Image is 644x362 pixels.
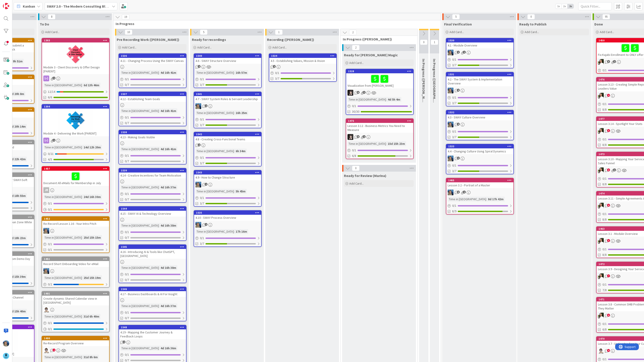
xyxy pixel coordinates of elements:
[43,194,82,199] div: Time in [GEOGRAPHIC_DATA]
[525,30,539,34] span: Add Card...
[457,89,460,92] span: 4
[602,137,607,142] span: 0 / 1
[43,187,49,193] div: JR
[613,168,616,171] span: 1
[9,1,20,6] span: Support
[235,110,248,115] div: 16h 25m
[607,94,610,97] span: 4
[446,129,513,134] div: 0/1
[125,197,129,202] span: 0/7
[346,69,414,115] a: 1528Visualization from [PERSON_NAME]BNTime in [GEOGRAPHIC_DATA]:4d 5h 4m0/130/30
[7,124,27,129] div: 15d 20h 14m
[347,90,353,96] img: BN
[42,187,109,193] div: JR
[271,54,336,57] div: 1534
[269,53,337,82] a: 15344.5 - Establishing Values, Mission & Vision0/13/7
[119,54,186,58] div: 1536
[44,167,109,170] div: 1457
[446,144,513,148] div: 1533
[346,119,413,133] div: 1475Lesson 3.12 - Business Metrics You Need to Measure
[194,92,261,96] div: 1541
[3,3,9,9] img: Visit kanbanzone.com
[446,95,513,100] div: 0/1
[446,38,514,68] a: 15304.1 - Module OverviewMA0/13/7
[42,167,109,186] div: 1457Document All eMails for Membership in July
[196,54,261,57] div: 1540
[446,148,513,154] div: 4.4 - Changing Culture Using Spiral Dynamics
[23,4,35,9] span: Kanban
[119,130,186,134] div: 1538
[452,95,456,100] span: 0 / 1
[598,93,604,99] img: AK
[448,189,453,195] img: MA
[159,185,177,190] div: 4d 16h 37m
[42,104,110,163] a: 1304Module 4 - Delivering the Work [PARENT]Time in [GEOGRAPHIC_DATA]:14d 12h 20m0/214/5
[446,38,513,48] div: 15304.1 - Module Overview
[196,93,261,96] div: 1541
[194,170,262,207] a: 15434.9 - How to Change StructureMATime in [GEOGRAPHIC_DATA]:5h 45m0/13/7
[269,54,336,58] div: 1534
[387,141,406,146] div: 15d 15h 23m
[45,30,59,34] span: Add Card...
[275,71,279,75] span: 0 / 1
[195,103,201,109] img: MA
[452,129,456,134] span: 0 / 1
[196,171,261,174] div: 1543
[446,114,513,120] div: 4.3 - SWAY Culture Overview
[446,144,513,154] div: 15334.4 - Changing Culture Using Spiral Dynamics
[448,197,486,202] div: Time in [GEOGRAPHIC_DATA]
[452,163,456,168] span: 0 / 1
[119,153,186,158] div: 0/1
[200,161,204,166] span: 3/7
[347,97,386,102] div: Time in [GEOGRAPHIC_DATA]
[234,110,235,115] span: :
[42,201,109,206] div: 0/1
[446,144,514,174] a: 15334.4 - Changing Culture Using Spiral DynamicsMA0/13/7
[83,145,102,150] div: 14d 12h 20m
[446,163,513,168] div: 0/1
[352,148,356,153] span: 0 / 1
[42,171,109,186] div: Document All eMails for Membership in July
[348,119,413,122] div: 1475
[463,191,466,194] span: 1
[7,59,24,64] div: 6d 9h 51m
[198,143,201,146] span: 2
[352,109,359,114] span: 30/30
[195,149,234,154] div: Time in [GEOGRAPHIC_DATA]
[446,110,513,114] div: 1532
[346,118,414,159] a: 1475Lesson 3.12 - Business Metrics You Need to MeasureBNTime in [GEOGRAPHIC_DATA]:15d 15h 23m0/16/8
[195,189,234,194] div: Time in [GEOGRAPHIC_DATA]
[200,201,204,206] span: 3/7
[347,141,386,146] div: Time in [GEOGRAPHIC_DATA]
[83,83,100,88] div: 6d 13h 46m
[352,154,356,158] span: 6/8
[457,157,460,160] span: 3
[119,92,186,126] a: 15374.12 - Establishing Team GoalsTime in [GEOGRAPHIC_DATA]:4d 16h 41m0/10/7
[121,54,186,57] div: 1536
[48,89,55,94] span: 12 / 14
[43,145,82,150] div: Time in [GEOGRAPHIC_DATA]
[234,149,235,154] span: :
[346,123,413,133] div: Lesson 3.12 - Business Metrics You Need to Measure
[42,105,109,109] div: 1304
[159,70,177,75] div: 4d 16h 41m
[194,54,261,58] div: 1540
[119,92,186,96] div: 1537
[122,45,136,49] span: Add Card...
[446,76,513,86] div: 4.2 - The SWAY System & Implementation Overview
[269,70,336,76] div: 0/1
[125,153,129,158] span: 0 / 1
[578,2,612,10] input: Quick Filter...
[53,139,55,142] span: 1
[446,178,513,182] div: 1465
[119,96,186,102] div: 4.12 - Establishing Team Goals
[448,179,513,182] div: 1465
[195,110,234,115] div: Time in [GEOGRAPHIC_DATA]
[598,203,604,208] img: AK
[386,141,387,146] span: :
[125,121,129,125] span: 0/7
[42,89,109,95] div: 12/14
[448,145,513,148] div: 1533
[448,39,513,42] div: 1530
[234,189,235,194] span: :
